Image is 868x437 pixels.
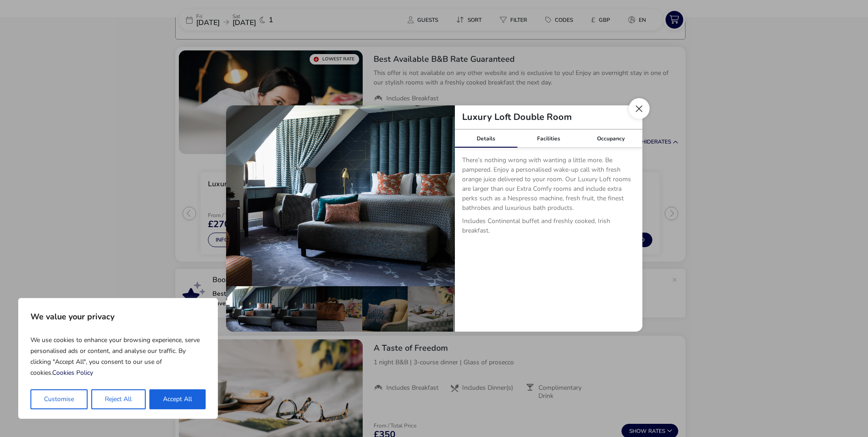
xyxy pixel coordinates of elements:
[30,308,206,326] p: We value your privacy
[30,389,88,409] button: Customise
[455,113,579,122] h2: Luxury Loft Double Room
[629,98,650,119] button: Close dialog
[226,105,642,332] div: details
[18,298,218,419] div: We value your privacy
[462,216,635,239] p: Includes Continental buffet and freshly cooked, Irish breakfast.
[455,129,518,148] div: Details
[30,331,206,382] p: We use cookies to enhance your browsing experience, serve personalised ads or content, and analys...
[226,105,455,286] img: fc66f50458867a4ff90386beeea730469a721b530d40e2a70f6e2d7426766345
[517,129,580,148] div: Facilities
[462,155,635,216] p: There’s nothing wrong with wanting a little more. Be pampered. Enjoy a personalised wake-up call ...
[52,368,93,377] a: Cookies Policy
[149,389,206,409] button: Accept All
[91,389,145,409] button: Reject All
[580,129,642,148] div: Occupancy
